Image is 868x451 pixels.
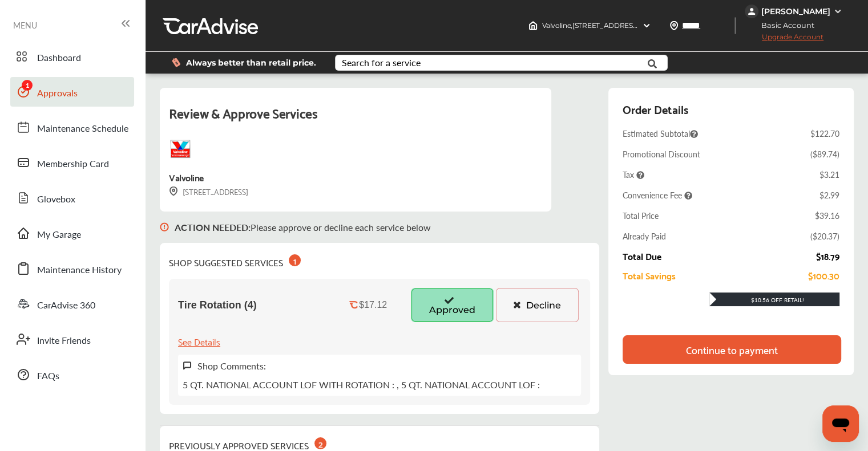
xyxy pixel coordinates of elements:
[761,6,830,17] div: [PERSON_NAME]
[833,7,842,16] img: WGsFRI8htEPBVLJbROoPRyZpYNWhNONpIPPETTm6eUC0GeLEiAAAAAElFTkSuQmCC
[623,148,700,160] div: Promotional Discount
[642,21,651,30] img: header-down-arrow.9dd2ce7d.svg
[169,169,204,185] div: Valvoline
[172,58,180,67] img: dollor_label_vector.a70140d1.svg
[10,324,134,354] a: Invite Friends
[37,51,81,66] span: Dashboard
[810,128,839,139] div: $122.70
[623,251,661,261] div: Total Due
[160,212,169,243] img: svg+xml;base64,PHN2ZyB3aWR0aD0iMTYiIGhlaWdodD0iMTciIHZpZXdCb3g9IjAgMCAxNiAxNyIgZmlsbD0ibm9uZSIgeG...
[10,254,134,283] a: Maintenance History
[37,263,122,278] span: Maintenance History
[10,289,134,319] a: CarAdvise 360
[169,186,178,196] img: svg+xml;base64,PHN2ZyB3aWR0aD0iMTYiIGhlaWdodD0iMTciIHZpZXdCb3g9IjAgMCAxNiAxNyIgZmlsbD0ibm9uZSIgeG...
[37,334,91,348] span: Invite Friends
[169,252,301,270] div: SHOP SUGGESTED SERVICES
[10,183,134,213] a: Glovebox
[411,288,494,322] button: Approved
[37,192,75,207] span: Glovebox
[342,58,421,67] div: Search for a service
[623,189,692,201] span: Convenience Fee
[623,230,666,242] div: Already Paid
[169,137,192,160] img: logo-valvoline.png
[37,227,81,242] span: My Garage
[37,369,59,384] span: FAQs
[819,189,839,201] div: $2.99
[816,251,839,261] div: $18.79
[10,42,134,71] a: Dashboard
[745,5,758,18] img: jVpblrzwTbfkPYzPPzSLxeg0AAAAASUVORK5CYII=
[169,185,248,198] div: [STREET_ADDRESS]
[822,405,859,442] iframe: Button to launch messaging window
[10,218,134,248] a: My Garage
[746,19,823,31] span: Basic Account
[314,437,326,449] div: 2
[686,344,778,355] div: Continue to payment
[528,21,538,30] img: header-home-logo.8d720a4f.svg
[10,112,134,142] a: Maintenance Schedule
[197,359,266,372] label: Shop Comments:
[669,21,679,30] img: location_vector.a44bc228.svg
[745,32,823,47] span: Upgrade Account
[359,300,387,310] div: $17.12
[13,21,37,30] span: MENU
[734,17,736,34] img: header-divider.bc55588e.svg
[37,86,78,101] span: Approvals
[623,270,676,281] div: Total Savings
[37,157,109,172] span: Membership Card
[169,101,542,137] div: Review & Approve Services
[175,221,431,234] p: Please approve or decline each service below
[542,21,736,30] span: Valvoline , [STREET_ADDRESS] (UPS here) Maryville , TN 37801
[623,210,659,221] div: Total Price
[178,334,220,349] div: See Details
[183,378,540,391] p: 5 QT. NATIONAL ACCOUNT LOF WITH ROTATION : , 5 QT. NATIONAL ACCOUNT LOF :
[709,296,839,304] div: $10.56 Off Retail!
[10,148,134,177] a: Membership Card
[623,169,644,180] span: Tax
[289,254,301,266] div: 1
[186,59,316,67] span: Always better than retail price.
[815,210,839,221] div: $39.16
[37,121,128,136] span: Maintenance Schedule
[10,360,134,389] a: FAQs
[175,221,251,234] b: ACTION NEEDED :
[819,169,839,180] div: $3.21
[810,148,839,160] div: ( $89.74 )
[496,288,579,322] button: Decline
[808,270,839,281] div: $100.30
[183,361,192,371] img: svg+xml;base64,PHN2ZyB3aWR0aD0iMTYiIGhlaWdodD0iMTciIHZpZXdCb3g9IjAgMCAxNiAxNyIgZmlsbD0ibm9uZSIgeG...
[623,99,688,119] div: Order Details
[10,77,134,107] a: Approvals
[810,230,839,242] div: ( $20.37 )
[37,298,95,313] span: CarAdvise 360
[623,128,698,139] span: Estimated Subtotal
[178,299,257,311] span: Tire Rotation (4)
